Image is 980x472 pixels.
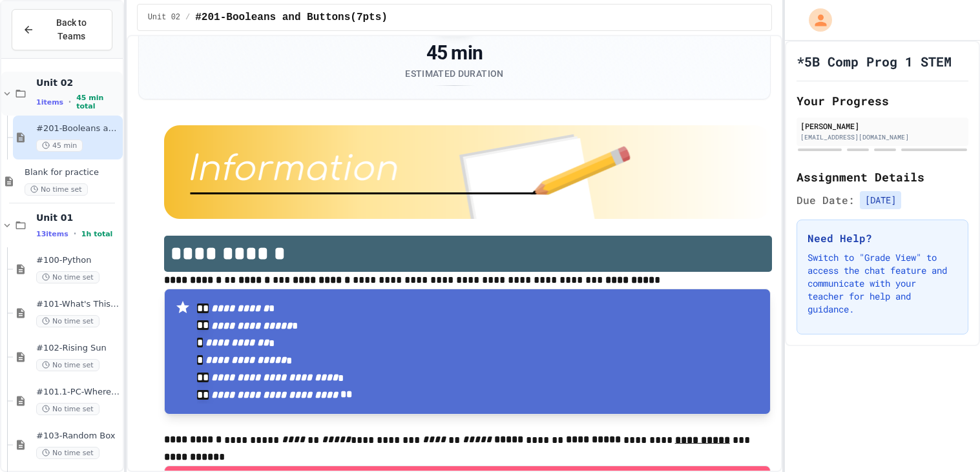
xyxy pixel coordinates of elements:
[797,192,855,208] span: Due Date:
[405,41,503,65] div: 45 min
[797,92,968,110] h2: Your Progress
[800,120,964,132] div: [PERSON_NAME]
[797,168,968,186] h2: Assignment Details
[42,16,101,43] span: Back to Teams
[36,431,120,442] span: #103-Random Box
[12,9,112,50] button: Back to Teams
[36,359,99,371] span: No time set
[74,229,76,239] span: •
[36,139,83,152] span: 45 min
[808,231,957,246] h3: Need Help?
[81,230,113,238] span: 1h total
[36,255,120,266] span: #100-Python
[808,251,957,316] p: Switch to "Grade View" to access the chat feature and communicate with your teacher for help and ...
[797,52,952,70] h1: *5B Comp Prog 1 STEM
[405,67,503,80] div: Estimated Duration
[36,447,99,459] span: No time set
[185,12,190,23] span: /
[36,315,99,327] span: No time set
[148,12,180,23] span: Unit 02
[76,94,120,110] span: 45 min total
[800,132,964,142] div: [EMAIL_ADDRESS][DOMAIN_NAME]
[795,5,835,35] div: My Account
[36,387,120,398] span: #101.1-PC-Where am I?
[36,299,120,310] span: #101-What's This ??
[36,98,63,107] span: 1 items
[195,10,388,25] span: #201-Booleans and Buttons(7pts)
[36,123,120,134] span: #201-Booleans and Buttons(7pts)
[25,167,120,178] span: Blank for practice
[36,230,68,238] span: 13 items
[36,343,120,354] span: #102-Rising Sun
[860,191,901,209] span: [DATE]
[36,403,99,415] span: No time set
[68,97,71,107] span: •
[36,271,99,283] span: No time set
[36,212,120,223] span: Unit 01
[36,77,120,88] span: Unit 02
[25,183,88,196] span: No time set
